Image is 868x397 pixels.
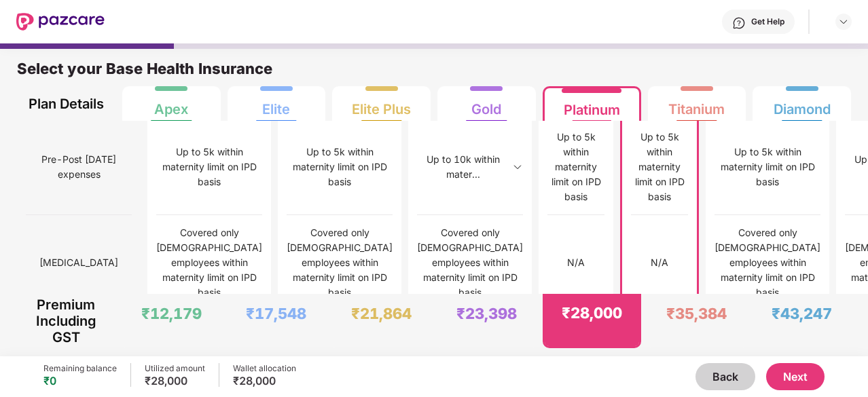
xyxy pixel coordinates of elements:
div: Up to 5k within maternity limit on IPD basis [287,145,393,189]
div: Covered only [DEMOGRAPHIC_DATA] employees within maternity limit on IPD basis [287,225,393,300]
div: ₹28,000 [145,374,205,387]
div: Diamond [774,90,831,117]
div: Wallet allocation [233,363,296,374]
div: ₹21,864 [351,304,412,323]
img: svg+xml;base64,PHN2ZyBpZD0iRHJvcGRvd24tMzJ4MzIiIHhtbG5zPSJodHRwOi8vd3d3LnczLm9yZy8yMDAwL3N2ZyIgd2... [512,162,523,172]
div: Plan Details [26,86,107,121]
button: Back [695,363,755,390]
div: Get Help [751,16,784,27]
div: N/A [567,255,585,270]
div: ₹12,179 [141,304,202,323]
div: Elite [262,90,290,117]
div: Up to 5k within maternity limit on IPD basis [547,130,604,204]
div: Up to 5k within maternity limit on IPD basis [631,130,688,204]
div: Gold [471,90,501,117]
img: svg+xml;base64,PHN2ZyBpZD0iSGVscC0zMngzMiIgeG1sbnM9Imh0dHA6Ly93d3cudzMub3JnLzIwMDAvc3ZnIiB3aWR0aD... [732,16,746,30]
div: ₹43,247 [772,304,832,323]
div: ₹23,398 [456,304,517,323]
div: ₹35,384 [666,304,727,323]
div: Covered only [DEMOGRAPHIC_DATA] employees within maternity limit on IPD basis [715,225,820,300]
span: Pre-Post [DATE] expenses [26,147,132,187]
div: Up to 10k within mater... [417,152,509,182]
img: svg+xml;base64,PHN2ZyBpZD0iRHJvcGRvd24tMzJ4MzIiIHhtbG5zPSJodHRwOi8vd3d3LnczLm9yZy8yMDAwL3N2ZyIgd2... [838,16,849,27]
div: ₹17,548 [246,304,306,323]
div: Select your Base Health Insurance [17,59,851,86]
div: Premium Including GST [26,294,107,348]
img: New Pazcare Logo [16,13,105,31]
div: Utilized amount [145,363,205,374]
div: Remaining balance [43,363,117,374]
div: Platinum [564,91,620,118]
div: ₹28,000 [233,374,296,387]
div: ₹28,000 [562,303,622,322]
div: ₹0 [43,374,117,387]
div: N/A [651,255,668,270]
div: Apex [154,90,188,117]
div: Up to 5k within maternity limit on IPD basis [715,145,820,189]
div: Up to 5k within maternity limit on IPD basis [156,145,262,189]
button: Next [766,363,825,390]
span: [MEDICAL_DATA] [39,250,118,276]
div: Titanium [668,90,725,117]
div: Elite Plus [352,90,411,117]
div: Covered only [DEMOGRAPHIC_DATA] employees within maternity limit on IPD basis [156,225,262,300]
div: Covered only [DEMOGRAPHIC_DATA] employees within maternity limit on IPD basis [417,225,523,300]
